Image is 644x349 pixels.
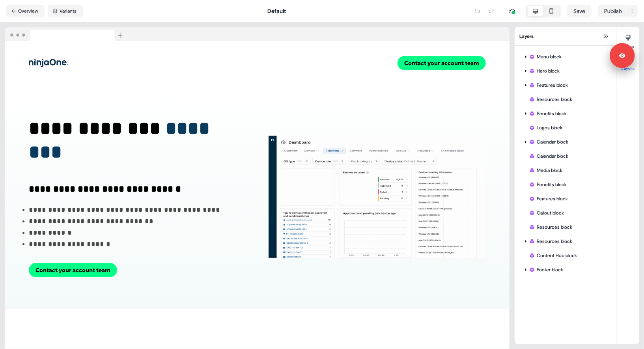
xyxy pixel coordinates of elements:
div: Menu block [519,50,612,63]
div: Calendar block [519,150,612,162]
div: Default [268,7,286,15]
div: Logos block [519,121,612,134]
button: Contact your account team [398,56,486,70]
div: Resources block [519,93,612,106]
div: Benefits block [519,107,612,120]
div: Contact your account team [261,56,486,70]
div: Logos block [529,124,609,132]
div: Contact your account team [29,263,246,277]
button: Save [567,5,592,17]
div: Callout block [519,207,612,219]
div: Benefits block [519,178,612,191]
img: Image [269,117,486,277]
div: Features block [519,192,612,205]
div: Resources block [519,235,612,248]
div: Content Hub block [519,249,612,262]
button: Contact your account team [29,263,117,277]
div: Media block [529,166,609,174]
div: Benefits block [529,110,609,118]
div: Calendar block [529,152,609,160]
div: Hero block [529,67,609,75]
div: Calendar block [529,138,609,146]
img: Browser topbar [5,27,126,41]
div: Resources block [529,223,609,231]
div: Resources block [519,221,612,233]
div: Content Hub block [529,252,609,259]
div: Benefits block [529,181,609,188]
div: Menu block [529,53,609,61]
div: Features block [519,79,612,91]
div: Resources block [529,95,609,103]
div: Features block [529,195,609,203]
div: Footer block [519,263,612,276]
div: Footer block [529,266,609,274]
div: Hero block [519,65,612,77]
div: Layers [515,27,617,46]
button: Publish [598,5,627,17]
button: Variants [48,5,83,17]
div: Features block [529,81,609,89]
div: Callout block [529,209,609,217]
div: Resources block [529,237,609,245]
div: Calendar block [519,136,612,148]
button: Overview [6,5,45,17]
button: Styles [617,32,639,49]
div: Media block [519,164,612,177]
